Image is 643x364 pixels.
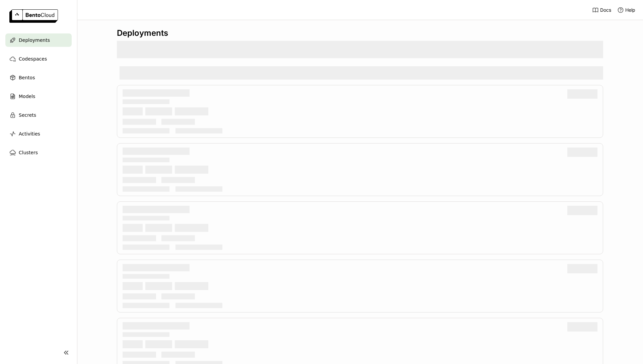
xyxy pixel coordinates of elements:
[625,7,635,13] span: Help
[617,7,635,13] div: Help
[19,130,40,138] span: Activities
[19,92,35,100] span: Models
[19,55,47,63] span: Codespaces
[592,7,611,13] a: Docs
[600,7,611,13] span: Docs
[19,36,50,44] span: Deployments
[5,90,72,103] a: Models
[19,111,36,119] span: Secrets
[5,127,72,141] a: Activities
[5,146,72,159] a: Clusters
[5,71,72,84] a: Bentos
[5,108,72,122] a: Secrets
[19,149,38,157] span: Clusters
[9,9,58,23] img: logo
[19,74,35,82] span: Bentos
[117,28,603,38] div: Deployments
